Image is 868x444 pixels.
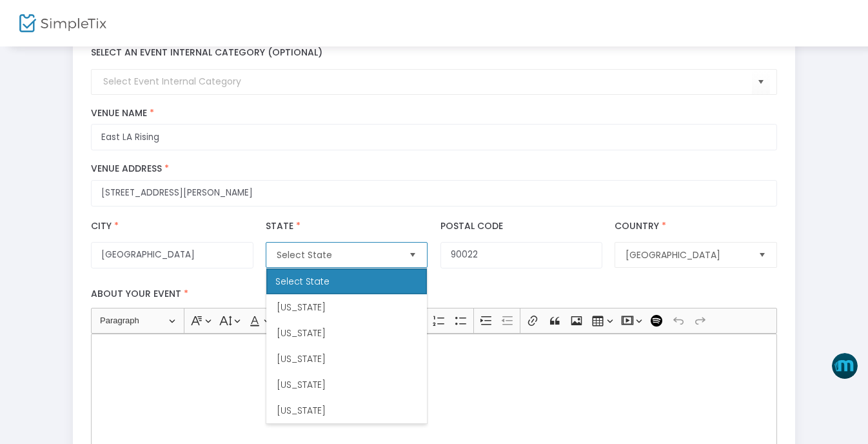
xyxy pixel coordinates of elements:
[91,242,253,268] input: City
[752,69,770,96] button: Select
[404,243,422,267] button: Select
[266,268,427,294] div: Select State
[91,180,776,207] input: Where will the event be taking place?
[753,243,771,267] button: Select
[440,219,503,233] label: Postal Code
[85,281,784,308] label: About your event
[91,219,121,233] label: City
[91,124,776,150] input: What is the name of this venue?
[277,301,326,314] span: [US_STATE]
[100,313,167,328] span: Paragraph
[277,404,326,417] span: [US_STATE]
[626,248,747,261] span: [GEOGRAPHIC_DATA]
[91,163,776,175] label: Venue Address
[91,108,776,119] label: Venue Name
[94,311,181,331] button: Paragraph
[91,46,322,59] label: Select an event internal category (optional)
[91,308,776,334] div: Editor toolbar
[277,248,399,261] span: Select State
[615,219,669,233] label: Country
[266,219,303,233] label: State
[277,327,326,339] span: [US_STATE]
[277,378,326,391] span: [US_STATE]
[103,75,751,88] input: Select Event Internal Category
[277,352,326,365] span: [US_STATE]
